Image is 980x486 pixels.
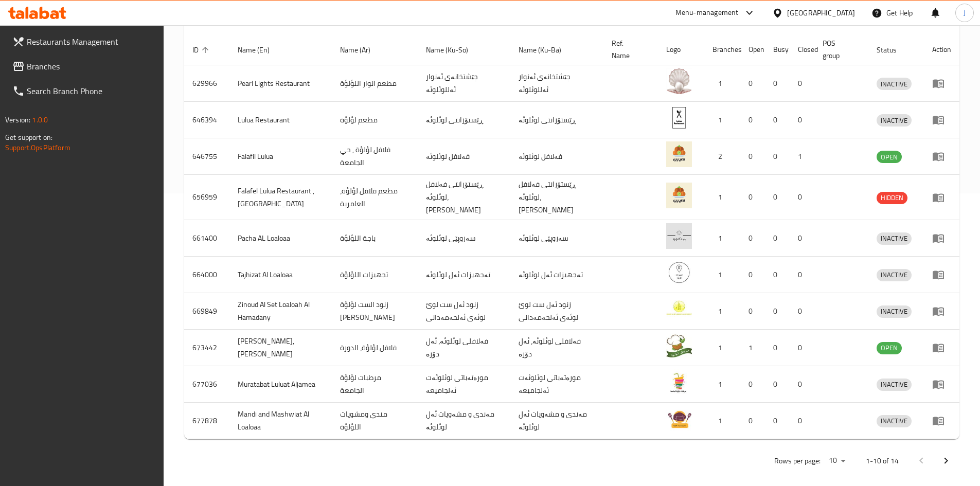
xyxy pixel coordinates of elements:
[229,138,332,175] td: Falafil Lulua
[510,293,603,330] td: زنود ئەل ست لوئ لوئەی ئەلحەمەدانی
[740,366,765,403] td: 0
[823,37,856,62] span: POS group
[229,257,332,293] td: Tajhizat Al Loaloaa
[932,305,951,317] div: Menu
[877,151,902,163] span: OPEN
[932,268,951,281] div: Menu
[184,403,229,439] td: 677878
[332,403,418,439] td: مندي ومشويات اللؤلؤة
[740,34,765,65] th: Open
[704,65,740,102] td: 1
[765,138,790,175] td: 0
[332,102,418,138] td: مطعم لؤلؤة
[877,415,912,427] span: INACTIVE
[740,257,765,293] td: 0
[666,183,692,208] img: Falafel Lulua Restaurant ,Al Amriya
[32,113,48,127] span: 1.0.0
[675,7,739,19] div: Menu-management
[877,232,912,245] div: INACTIVE
[27,60,155,73] span: Branches
[4,79,164,103] a: Search Branch Phone
[332,293,418,330] td: زنود الست لؤلؤة [PERSON_NAME]
[332,65,418,102] td: مطعم انوار اللؤلؤة
[418,257,510,293] td: تەجهیزات ئەل لوئلوئە
[774,455,821,467] p: Rows per page:
[877,44,910,56] span: Status
[704,293,740,330] td: 1
[877,192,907,204] div: HIDDEN
[790,102,814,138] td: 0
[418,175,510,220] td: ڕێستۆرانتی فەلافل لوئلوئە، [PERSON_NAME]
[932,378,951,390] div: Menu
[765,257,790,293] td: 0
[765,102,790,138] td: 0
[418,293,510,330] td: زنود ئەل ست لوئ لوئەی ئەلحەمەدانی
[765,220,790,257] td: 0
[510,220,603,257] td: سەروپێی لوئلوئە
[510,403,603,439] td: مەندی و مشەویات ئەل لوئلوئە
[229,102,332,138] td: Lulua Restaurant
[765,34,790,65] th: Busy
[704,34,740,65] th: Branches
[229,403,332,439] td: Mandi and Mashwiat Al Loaloaa
[229,175,332,220] td: Falafel Lulua Restaurant ,[GEOGRAPHIC_DATA]
[740,65,765,102] td: 0
[765,65,790,102] td: 0
[666,260,692,285] img: Tajhizat Al Loaloaa
[332,138,418,175] td: فلافل لؤلؤة , حي الجامعة
[740,220,765,257] td: 0
[666,105,692,131] img: Lulua Restaurant
[418,65,510,102] td: چێشتخانەی ئەنوار ئەللوئلوئە
[332,257,418,293] td: تجهيزات اللؤلؤة
[790,65,814,102] td: 0
[765,175,790,220] td: 0
[765,330,790,366] td: 0
[877,151,902,163] div: OPEN
[332,220,418,257] td: باجة اللؤلؤة
[740,138,765,175] td: 0
[924,34,959,65] th: Action
[790,366,814,403] td: 0
[418,138,510,175] td: فەلافل لوئلوئە
[4,54,164,79] a: Branches
[184,366,229,403] td: 677036
[932,77,951,89] div: Menu
[229,366,332,403] td: Muratabat Luluat Aljamea
[184,34,959,439] table: enhanced table
[704,330,740,366] td: 1
[27,85,155,97] span: Search Branch Phone
[704,257,740,293] td: 1
[666,223,692,249] img: Pacha AL Loaloaa
[229,65,332,102] td: Pearl Lights Restaurant
[510,65,603,102] td: چێشتخانەی ئەنوار ئەللوئلوئە
[184,102,229,138] td: 646394
[790,293,814,330] td: 0
[765,293,790,330] td: 0
[418,403,510,439] td: مەندی و مشەویات ئەل لوئلوئە
[332,330,418,366] td: فلافل لؤلؤة، الدورة
[704,220,740,257] td: 1
[184,138,229,175] td: 646755
[740,403,765,439] td: 0
[877,342,902,354] span: OPEN
[519,44,575,56] span: Name (Ku-Ba)
[510,330,603,366] td: فەلافلی لوئلوئە، ئەل دۆرە
[666,406,692,431] img: Mandi and Mashwiat Al Loaloaa
[510,257,603,293] td: تەجهیزات ئەل لوئلوئە
[932,232,951,244] div: Menu
[418,366,510,403] td: مورەتەباتی لوئلوئەت ئەلجامیعە
[877,114,912,127] div: INACTIVE
[932,191,951,204] div: Menu
[877,78,912,90] span: INACTIVE
[510,138,603,175] td: فەلافل لوئلوئە
[612,37,646,62] span: Ref. Name
[934,448,958,473] button: Next page
[27,35,155,48] span: Restaurants Management
[790,138,814,175] td: 1
[658,34,704,65] th: Logo
[790,403,814,439] td: 0
[510,366,603,403] td: مورەتەباتی لوئلوئەت ئەلجامیعە
[5,141,70,154] a: Support.OpsPlatform
[790,220,814,257] td: 0
[787,7,855,19] div: [GEOGRAPHIC_DATA]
